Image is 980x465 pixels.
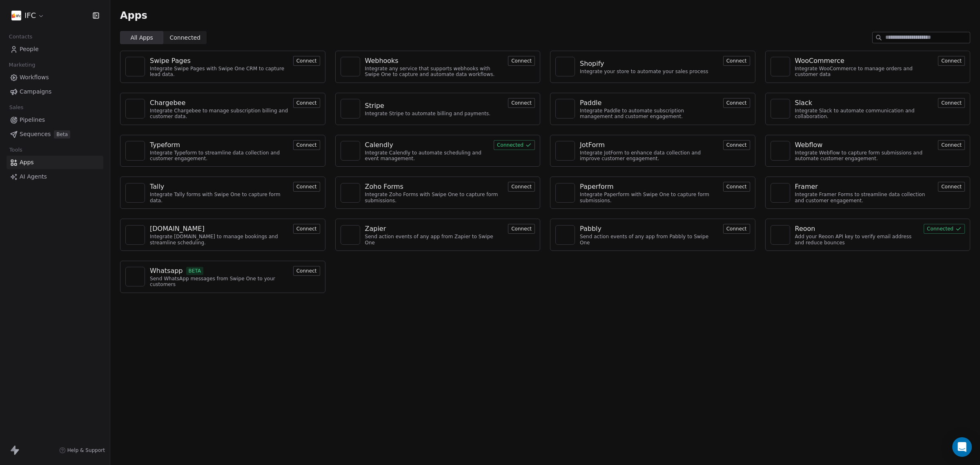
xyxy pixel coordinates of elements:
a: Connect [293,141,320,149]
div: Integrate Tally forms with Swipe One to capture form data. [150,192,288,203]
a: Connect [293,267,320,275]
a: Connect [508,183,535,190]
img: NA [559,187,571,199]
span: BETA [186,267,204,275]
div: Integrate Calendly to automate scheduling and event management. [365,150,489,162]
div: Framer [795,182,818,192]
a: Connected [924,225,965,232]
div: Whatsapp [150,266,183,276]
img: NA [344,103,356,115]
img: NA [774,103,786,115]
div: Webhooks [365,56,399,66]
a: WhatsappBETA [150,266,288,276]
a: NA [341,57,360,76]
a: Help & Support [59,447,105,454]
img: NA [774,60,786,73]
a: Connect [723,57,750,65]
a: NA [341,99,360,118]
img: NA [774,145,786,157]
span: Connected [170,34,200,42]
a: AI Agents [7,170,103,183]
button: Connect [293,98,320,108]
span: Beta [54,130,70,139]
img: NA [129,145,141,157]
div: [DOMAIN_NAME] [150,224,205,234]
div: Pabbly [580,224,601,234]
a: Swipe Pages [150,56,288,66]
a: Zoho Forms [365,182,503,192]
div: Integrate Typeform to streamline data collection and customer engagement. [150,150,288,162]
button: Connected [924,224,965,234]
a: Workflows [7,71,103,84]
a: NA [125,183,145,203]
span: IFC [24,10,36,21]
div: Integrate Webflow to capture form submissions and automate customer engagement. [795,150,933,162]
img: NA [344,60,356,73]
a: Calendly [365,140,489,150]
img: NA [559,60,571,73]
a: Connect [723,183,750,190]
a: Slack [795,98,933,108]
div: Open Intercom Messenger [952,437,972,457]
div: Integrate Zoho Forms with Swipe One to capture form submissions. [365,192,503,203]
span: Contacts [5,31,36,43]
div: Integrate Chargebee to manage subscription billing and customer data. [150,108,288,120]
a: Reoon [795,224,919,234]
a: Webhooks [365,56,503,66]
span: Help & Support [67,447,105,454]
div: Webflow [795,140,823,150]
img: NA [559,145,571,157]
div: Integrate Paddle to automate subscription management and customer engagement. [580,108,718,120]
img: NA [129,60,141,73]
div: Integrate Paperform with Swipe One to capture form submissions. [580,192,718,203]
div: Send action events of any app from Pabbly to Swipe One [580,234,718,246]
img: NA [129,187,141,199]
button: Connect [293,224,320,234]
a: Zapier [365,224,503,234]
div: Chargebee [150,98,185,108]
a: Tally [150,182,288,192]
a: Framer [795,182,933,192]
button: Connect [723,224,750,234]
img: NA [774,229,786,241]
a: Connect [293,99,320,107]
button: Connect [508,98,535,108]
div: Integrate JotForm to enhance data collection and improve customer engagement. [580,150,718,162]
a: Webflow [795,140,933,150]
button: Connect [938,140,965,150]
a: Connect [938,183,965,190]
a: Connect [508,225,535,232]
a: NA [771,99,790,118]
a: Connect [938,57,965,65]
a: Connect [723,99,750,107]
a: NA [555,183,575,203]
button: Connect [723,140,750,150]
span: Marketing [5,59,39,71]
a: Connect [508,99,535,107]
a: Campaigns [7,85,103,98]
a: Paddle [580,98,718,108]
button: Connect [723,56,750,66]
a: JotForm [580,140,718,150]
a: NA [341,183,360,203]
div: JotForm [580,140,605,150]
a: NA [125,141,145,161]
div: Typeform [150,140,180,150]
img: NA [774,187,786,199]
div: Zoho Forms [365,182,403,192]
div: Integrate any service that supports webhooks with Swipe One to capture and automate data workflows. [365,66,503,78]
a: Apps [7,156,103,169]
div: Paddle [580,98,601,108]
a: SequencesBeta [7,127,103,141]
div: Slack [795,98,812,108]
button: Connect [508,56,535,66]
a: NA [771,183,790,203]
div: Paperform [580,182,614,192]
a: Connect [723,141,750,149]
div: Send WhatsApp messages from Swipe One to your customers [150,276,288,288]
a: NA [771,225,790,245]
button: Connect [293,140,320,150]
a: Typeform [150,140,288,150]
a: Connect [723,225,750,232]
a: Connect [938,99,965,107]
